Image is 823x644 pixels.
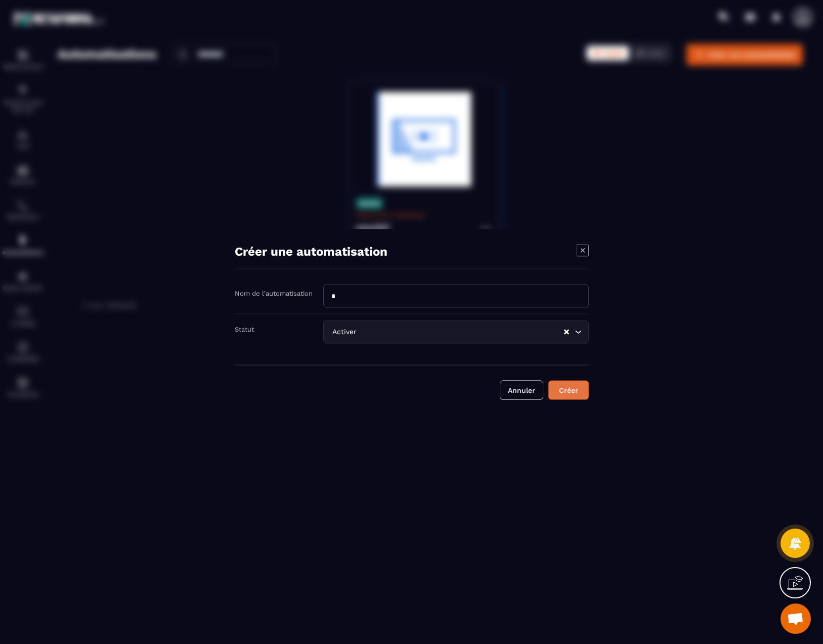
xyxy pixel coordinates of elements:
button: Annuler [500,381,543,400]
h4: Créer une automatisation [235,245,387,259]
button: Créer [548,381,589,400]
label: Nom de l'automatisation [235,290,313,297]
input: Search for option [359,327,563,338]
span: Activer [330,327,359,338]
label: Statut [235,326,254,333]
a: Mở cuộc trò chuyện [781,603,811,634]
button: Clear Selected [564,328,569,336]
div: Search for option [323,320,589,344]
